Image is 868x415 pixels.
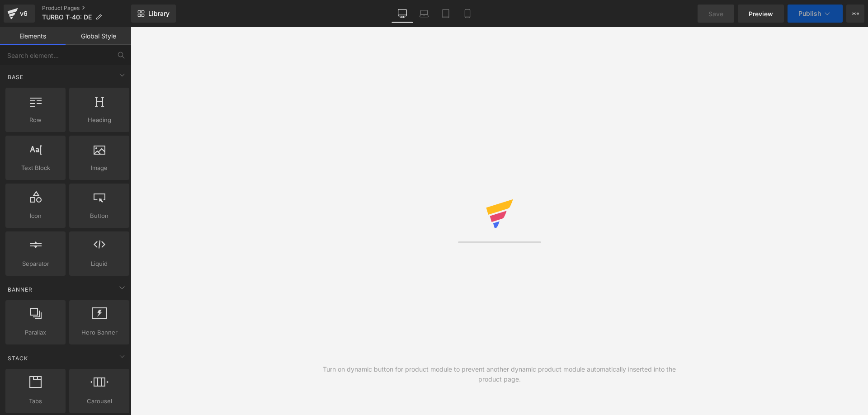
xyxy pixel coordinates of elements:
button: Publish [788,5,843,23]
div: Turn on dynamic button for product module to prevent another dynamic product module automatically... [315,364,684,384]
a: Product Pages [42,5,131,12]
span: Stack [7,354,29,363]
span: Library [148,9,170,18]
a: Laptop [413,5,435,23]
a: v6 [4,5,35,23]
span: Liquid [72,259,127,269]
a: Mobile [457,5,478,23]
div: v6 [18,8,29,19]
span: Image [72,163,127,173]
span: Row [8,115,63,125]
a: Tablet [435,5,457,23]
span: Preview [749,9,773,19]
span: Carousel [72,396,127,406]
a: New Library [131,5,176,23]
span: Hero Banner [72,328,127,337]
span: Separator [8,259,63,269]
span: Banner [7,285,33,294]
button: More [846,5,864,23]
span: Button [72,211,127,221]
span: Tabs [8,396,63,406]
a: Global Style [66,27,131,45]
span: Publish [798,10,821,17]
a: Desktop [392,5,413,23]
span: TURBO T-40: DE [42,14,92,21]
span: Heading [72,115,127,125]
span: Icon [8,211,63,221]
span: Base [7,73,24,81]
a: Preview [738,5,784,23]
span: Save [708,9,723,19]
span: Text Block [8,163,63,173]
span: Parallax [8,328,63,337]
